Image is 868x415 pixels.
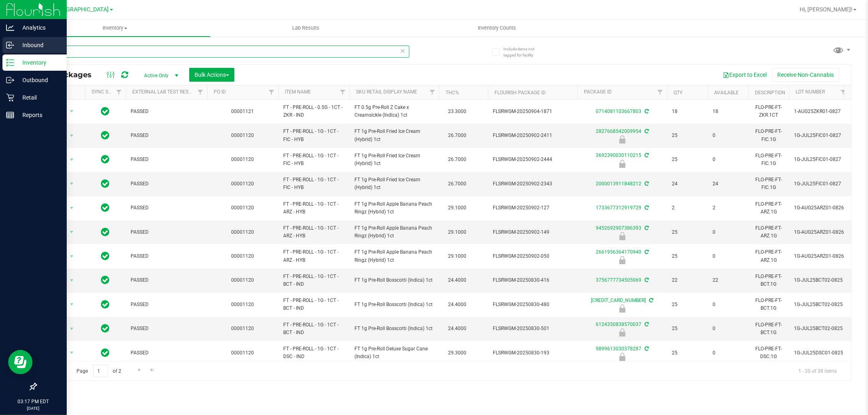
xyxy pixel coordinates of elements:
span: 26.7000 [444,154,470,165]
a: 9452692907386393 [596,225,641,231]
span: FLSRWGM-20250902-2444 [493,156,573,163]
span: All Packages [42,70,100,79]
span: In Sync [101,226,110,238]
span: FT 1g Pre-Roll Bosscotti (Indica) 1ct [354,301,434,309]
span: FLSRWGM-20250902-050 [493,252,573,260]
span: 1G-JUL25BCT02-0825 [794,301,845,309]
span: FT - PRE-ROLL - 1G - 1CT - FIC - HYB [283,152,345,167]
span: PASSED [131,228,202,236]
span: In Sync [101,250,110,262]
p: Outbound [14,75,63,85]
span: FLSRWGM-20250902-2411 [493,132,573,139]
span: FT 0.5g Pre-Roll Z Cake x Creamsickle (Indica) 1ct [354,104,434,119]
div: FLO-PRE-FT-ZKR.1CT [753,103,784,120]
inline-svg: Inventory [6,59,14,67]
span: Sync from Compliance System [643,205,649,211]
span: Hi, [PERSON_NAME]! [800,6,853,13]
span: 0 [713,301,743,309]
span: 1G-JUL25BCT02-0825 [794,325,845,332]
a: [CREDIT_CARD_NUMBER] [591,298,646,303]
span: FT 1g Pre-Roll Bosscotti (Indica) 1ct [354,325,434,332]
span: 25 [672,252,703,260]
span: 25 [672,132,703,139]
a: 00001121 [232,109,254,114]
span: PASSED [131,204,202,212]
span: FLSRWGM-20250830-416 [493,276,573,284]
a: Inventory Counts [401,20,592,37]
span: FT - PRE-ROLL - 1G - 1CT - FIC - HYB [283,176,345,191]
span: 18 [672,108,703,115]
span: In Sync [101,274,110,286]
a: 6124350838570037 [596,322,641,327]
div: Administrative Hold [576,328,668,337]
a: 2827668542009954 [596,128,641,134]
a: Filter [426,85,439,99]
a: 00001120 [232,302,254,307]
a: Sku Retail Display Name [356,89,417,95]
span: In Sync [101,106,110,117]
span: FLSRWGM-20250904-1871 [493,108,573,115]
span: Inventory [20,24,210,32]
span: select [67,154,77,165]
span: 25 [672,349,703,357]
inline-svg: Analytics [6,24,14,32]
span: Sync from Compliance System [643,109,649,114]
span: FT - PRE-ROLL - 1G - 1CT - BCT - IND [283,273,345,288]
span: FT - PRE-ROLL - 1G - 1CT - BCT - IND [283,321,345,337]
span: In Sync [101,202,110,213]
a: Inventory [20,20,210,37]
span: select [67,178,77,189]
span: select [67,347,77,359]
div: Administrative Hold [576,353,668,361]
span: FLSRWGM-20250902-127 [493,204,573,212]
span: 1-AUG25ZKR01-0827 [794,108,845,115]
div: Administrative Hold [576,232,668,240]
span: 24 [713,180,743,188]
a: Qty [673,90,682,96]
span: 25 [672,325,703,332]
a: Filter [654,85,667,99]
span: PASSED [131,325,202,332]
inline-svg: Reports [6,111,14,119]
span: Page of 2 [70,365,128,377]
a: Filter [112,85,126,99]
a: External Lab Test Result [132,89,196,95]
span: Sync from Compliance System [648,298,654,303]
p: Inbound [14,40,63,50]
a: Lab Results [210,20,401,37]
p: Inventory [14,58,63,67]
span: In Sync [101,178,110,189]
span: 1 - 20 of 38 items [792,365,843,377]
span: FT - PRE-ROLL - 1G - 1CT - ARZ - HYB [283,224,345,240]
span: PASSED [131,108,202,115]
span: FLSRWGM-20250830-501 [493,325,573,332]
span: FT 1g Pre-Roll Apple Banana Peach Ringz (Hybrid) 1ct [354,224,434,240]
iframe: Resource center [8,350,33,374]
span: FT - PRE-ROLL - 1G - 1CT - ARZ - HYB [283,200,345,216]
span: 0 [713,228,743,236]
span: select [67,275,77,286]
p: Retail [14,93,63,102]
span: 29.1000 [444,226,470,238]
span: 26.7000 [444,178,470,190]
span: 1G-JUL25FIC01-0827 [794,180,845,188]
span: PASSED [131,156,202,163]
span: 25 [672,301,703,309]
span: 29.3000 [444,347,470,359]
p: [DATE] [4,405,63,411]
span: 22 [672,276,703,284]
span: FT - PRE-ROLL - 1G - 1CT - BCT - IND [283,297,345,312]
span: [GEOGRAPHIC_DATA] [53,6,109,13]
div: FLO-PRE-FT-BCT.1G [753,296,784,313]
span: PASSED [131,252,202,260]
a: 3756777734505069 [596,277,641,283]
div: FLO-PRE-FT-FIC.1G [753,151,784,168]
span: 1G-JUL25DSC01-0825 [794,349,845,357]
span: Sync from Compliance System [643,181,649,187]
div: Administrative Hold [576,160,668,168]
a: Filter [336,85,350,99]
a: 00001120 [232,277,254,283]
span: select [67,130,77,141]
a: Available [714,90,739,96]
span: 25 [672,228,703,236]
